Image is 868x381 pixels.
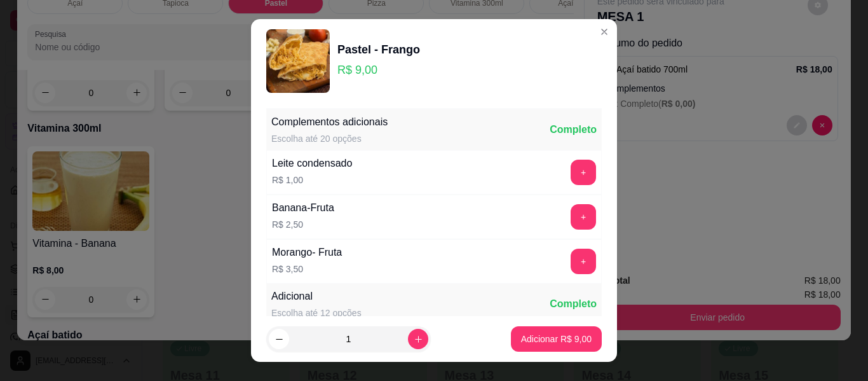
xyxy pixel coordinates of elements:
[337,41,420,59] div: Pastel - Frango
[550,122,597,137] div: Completo
[521,333,592,345] p: Adicionar R$ 9,00
[271,307,362,319] div: Escolha até 12 opções
[271,132,388,145] div: Escolha até 20 opções
[272,263,342,275] p: R$ 3,50
[272,218,334,231] p: R$ 2,50
[272,200,334,216] div: Banana-Fruta
[550,296,597,312] div: Completo
[511,326,602,352] button: Adicionar R$ 9,00
[571,249,596,274] button: add
[269,329,289,349] button: decrease-product-quantity
[594,22,614,42] button: Close
[337,61,420,79] p: R$ 9,00
[266,29,330,93] img: product-image
[272,174,352,186] p: R$ 1,00
[272,245,342,260] div: Morango- Fruta
[571,160,596,185] button: add
[408,329,428,349] button: increase-product-quantity
[571,204,596,230] button: add
[271,289,362,304] div: Adicional
[271,114,388,130] div: Complementos adicionais
[272,156,352,171] div: Leite condensado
